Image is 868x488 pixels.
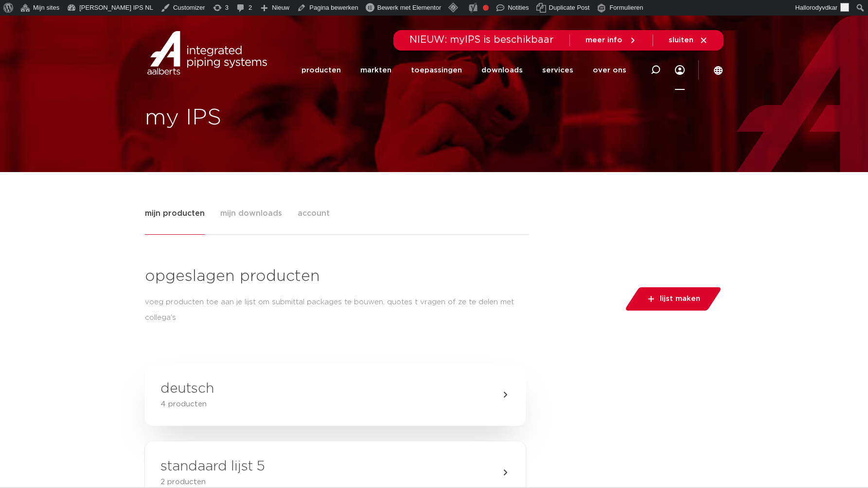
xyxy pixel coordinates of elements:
span: Bewerk met Elementor [377,4,442,11]
span: lijst maken [660,291,700,307]
div: Focus keyphrase niet ingevuld [483,5,489,11]
h3: deutsch [160,379,214,399]
a: meer info [585,36,637,45]
span: meer info [585,36,622,44]
a: sluiten [669,36,708,45]
nav: Menu [301,51,626,90]
p: 2 producten [160,476,265,488]
a: deutsch 4 producten [145,364,526,426]
span: rodyvdkar [810,4,837,11]
span: mijn downloads [220,204,282,223]
a: toepassingen [411,51,462,90]
span: mijn producten [145,204,205,223]
span: NIEUW: myIPS is beschikbaar [409,35,554,45]
a: downloads [481,51,523,90]
h1: my IPS [145,103,429,134]
a: markten [360,51,391,90]
a: producten [301,51,341,90]
span: account [298,204,330,223]
p: 4 producten [160,399,214,410]
: my IPS [675,51,685,90]
h3: opgeslagen producten [145,266,526,287]
button: lijst maken [624,287,723,311]
span: sluiten [669,36,693,44]
a: services [542,51,573,90]
h3: standaard lijst 5 [160,457,265,476]
p: voeg producten toe aan je lijst om submittal packages te bouwen, quotes t vragen of ze te delen m... [145,295,526,326]
a: over ons [593,51,626,90]
nav: Menu [675,51,685,90]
